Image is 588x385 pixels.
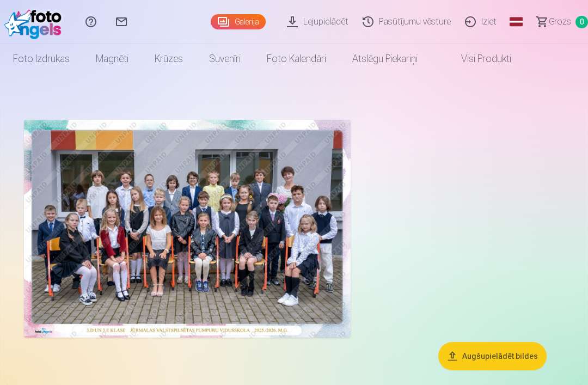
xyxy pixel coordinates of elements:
[549,15,571,28] span: Grozs
[211,14,266,29] a: Galerija
[196,44,254,74] a: Suvenīri
[4,4,67,39] img: /fa3
[339,44,431,74] a: Atslēgu piekariņi
[575,16,588,28] span: 0
[142,44,196,74] a: Krūzes
[254,44,339,74] a: Foto kalendāri
[83,44,142,74] a: Magnēti
[431,44,524,74] a: Visi produkti
[438,342,547,370] button: Augšupielādēt bildes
